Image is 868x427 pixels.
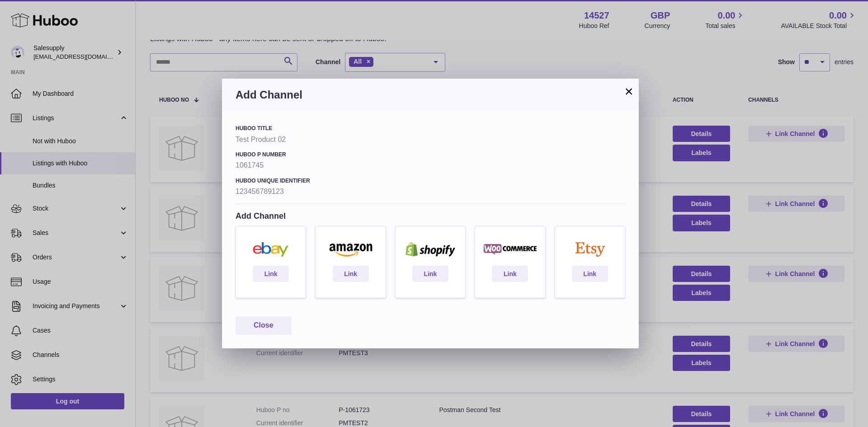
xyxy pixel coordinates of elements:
strong: 1061745 [236,160,625,170]
h4: Huboo Unique Identifier [236,177,625,184]
a: Link [253,266,289,282]
button: Close [236,316,292,335]
button: × [623,86,634,97]
strong: 123456789123 [236,187,625,197]
a: Link [492,266,528,282]
h4: Add Channel [236,211,625,221]
strong: Test Product 02 [236,135,625,145]
img: shopify [400,242,461,257]
img: ebay [241,242,301,257]
a: Link [412,266,448,282]
img: woocommerce [480,242,540,257]
a: Link [333,266,369,282]
h4: Huboo P number [236,151,625,158]
img: etsy [560,242,620,257]
a: Link [572,266,608,282]
h3: Add Channel [236,88,625,102]
img: amazon [320,242,381,257]
h4: Huboo Title [236,125,625,132]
